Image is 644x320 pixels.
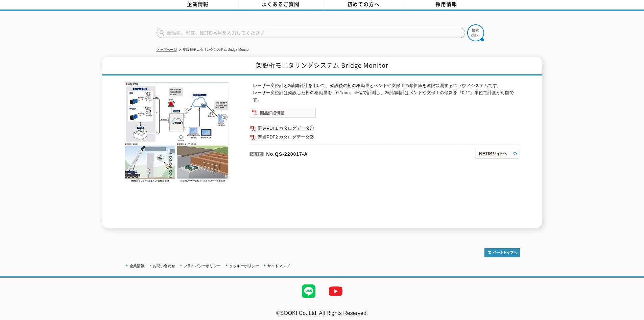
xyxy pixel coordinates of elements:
[129,264,144,268] a: 企業情報
[178,46,250,54] li: 架設桁モニタリングシステム Bridge Monitor
[229,264,259,268] a: クッキーポリシー
[249,124,520,133] a: 関連PDF1 カタログデータ①
[249,133,520,142] a: 関連PDF2 カタログデータ②
[484,248,520,257] img: トップページへ
[267,264,290,268] a: サイトマップ
[347,0,380,8] span: 初めての方へ
[124,82,229,182] img: 架設桁モニタリングシステム Bridge Monitor
[102,57,542,76] h1: 架設桁モニタリングシステム Bridge Monitor
[157,28,465,38] input: 商品名、型式、NETIS番号を入力してください
[249,111,316,116] a: 商品詳細情報システム
[157,48,177,51] a: トップページ
[475,148,520,159] img: NETISサイトへ
[249,145,410,161] p: No.QS-220017-A
[249,108,316,118] img: 商品詳細情報システム
[153,264,175,268] a: お問い合わせ
[322,278,349,305] img: YouTube
[253,82,520,103] p: レーザー変位計と2軸傾斜計を用いて、架設後の桁の移動量とベントや支保工の傾斜値を遠隔観測するクラウドシステムです。 レーザー変位計は架設した桁の移動量を『0.1mm』単位で計測し、2軸傾斜計はベ...
[467,24,484,41] img: btn_search.png
[184,264,221,268] a: プライバシーポリシー
[295,278,322,305] img: LINE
